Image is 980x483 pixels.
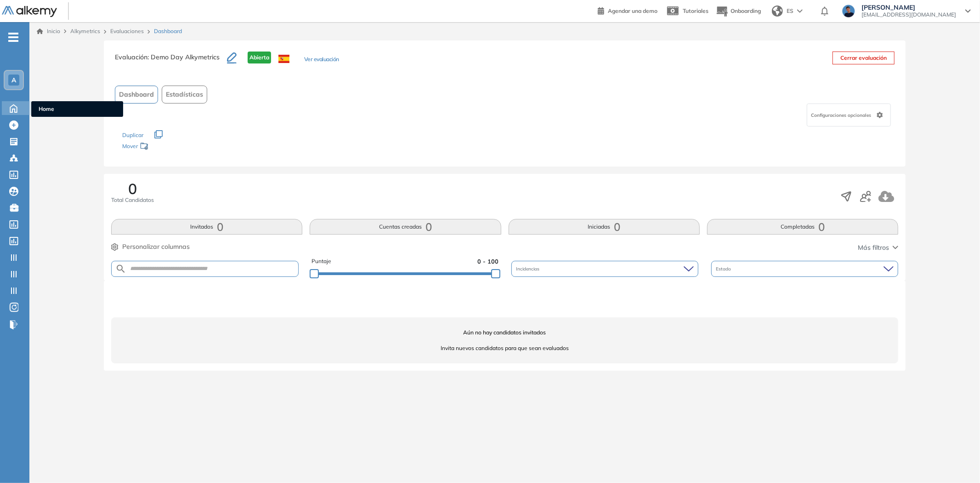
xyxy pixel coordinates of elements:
img: Logo [2,6,57,17]
div: Estado [711,261,898,277]
span: [PERSON_NAME] [861,4,956,11]
button: Personalizar columnas [111,242,190,252]
span: Agendar una demo [608,7,657,14]
span: Duplicar [122,132,143,138]
span: Abierta [248,52,271,63]
span: Estado [716,265,733,272]
span: Dashboard [154,27,182,35]
img: SEARCH_ALT [115,263,126,275]
div: Configuraciones opcionales [807,103,891,126]
img: world [772,6,783,17]
span: Más filtros [858,243,889,253]
a: Agendar una demo [598,5,657,16]
span: Total Candidatos [111,196,154,204]
button: Estadísticas [162,86,207,103]
button: Completadas0 [707,219,898,235]
iframe: Chat Widget [816,377,980,483]
span: Alkymetrics [70,28,100,34]
a: Inicio [37,27,60,35]
h3: Evaluación [115,52,227,71]
span: Onboarding [731,7,761,14]
button: Cuentas creadas0 [310,219,501,235]
button: Cerrar evaluación [833,52,895,64]
span: Puntaje [312,257,331,266]
span: Aún no hay candidatos invitados [111,328,898,337]
span: A [11,76,16,84]
span: Personalizar columnas [122,242,190,252]
button: Invitados0 [111,219,302,235]
span: Incidencias [516,265,541,272]
span: Tutoriales [683,7,708,14]
span: ES [787,7,793,15]
span: Estadísticas [166,90,203,99]
button: Iniciadas0 [509,219,700,235]
button: Onboarding [716,1,761,21]
img: arrow [797,9,803,13]
span: Configuraciones opcionales [811,112,873,119]
span: Home [39,105,116,113]
div: Mover [122,138,214,155]
span: [EMAIL_ADDRESS][DOMAIN_NAME] [861,11,956,18]
i: - [8,36,18,38]
a: Evaluaciones [110,28,144,34]
span: 0 - 100 [477,257,498,266]
button: Dashboard [115,86,158,103]
button: Más filtros [858,243,898,253]
div: Widget de chat [816,377,980,483]
span: 0 [128,181,137,196]
div: Incidencias [511,261,698,277]
button: Ver evaluación [304,55,339,65]
span: Dashboard [119,90,154,99]
span: : Demo Day Alkymetrics [147,53,220,61]
span: Invita nuevos candidatos para que sean evaluados [111,344,898,352]
img: ESP [278,55,289,63]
